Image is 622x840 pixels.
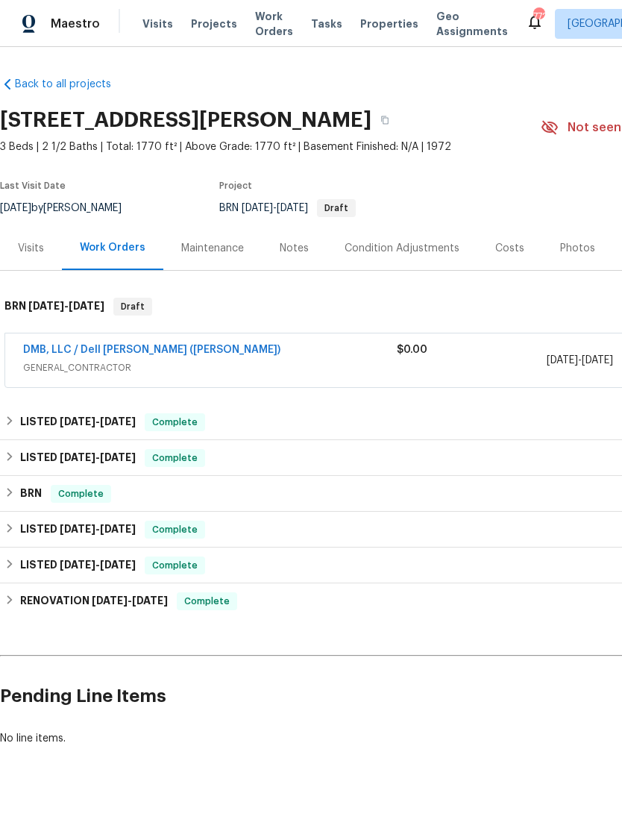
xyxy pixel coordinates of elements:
span: [DATE] [242,203,273,213]
span: [DATE] [132,595,168,606]
span: - [60,524,136,534]
div: Visits [18,241,44,256]
div: Costs [495,241,524,256]
h6: LISTED [20,449,136,467]
span: Maestro [51,16,100,31]
span: Tasks [311,19,342,29]
span: [DATE] [60,452,95,463]
span: [DATE] [547,355,578,366]
h6: LISTED [20,413,136,431]
span: Complete [52,486,110,501]
div: 772 [533,9,544,24]
span: [DATE] [100,560,136,570]
h6: LISTED [20,557,136,574]
span: Project [219,181,252,190]
div: Work Orders [80,240,145,255]
span: Complete [146,558,204,573]
span: [DATE] [60,524,95,534]
span: GENERAL_CONTRACTOR [23,360,397,375]
span: [DATE] [69,301,104,311]
span: BRN [219,203,356,213]
span: [DATE] [100,452,136,463]
span: - [242,203,308,213]
span: [DATE] [100,416,136,427]
span: Properties [360,16,418,31]
span: Draft [318,204,354,213]
div: Maintenance [181,241,244,256]
div: Notes [280,241,309,256]
button: Copy Address [371,107,398,134]
span: - [547,353,613,368]
span: - [60,560,136,570]
span: Geo Assignments [436,9,508,39]
h6: LISTED [20,521,136,539]
span: $0.00 [397,345,427,355]
h6: BRN [20,485,42,503]
span: Complete [178,594,236,609]
span: - [92,595,168,606]
span: - [28,301,104,311]
h6: RENOVATION [20,592,168,610]
span: Complete [146,522,204,537]
span: Work Orders [255,9,293,39]
h6: BRN [4,298,104,316]
span: Complete [146,451,204,466]
span: [DATE] [582,355,613,366]
span: [DATE] [92,595,128,606]
span: Draft [115,299,151,314]
div: Condition Adjustments [345,241,459,256]
span: Visits [142,16,173,31]
span: - [60,416,136,427]
span: Complete [146,415,204,430]
div: Photos [560,241,595,256]
span: [DATE] [277,203,308,213]
a: DMB, LLC / Dell [PERSON_NAME] ([PERSON_NAME]) [23,345,280,355]
span: [DATE] [28,301,64,311]
span: [DATE] [60,560,95,570]
span: [DATE] [100,524,136,534]
span: Projects [191,16,237,31]
span: - [60,452,136,463]
span: [DATE] [60,416,95,427]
